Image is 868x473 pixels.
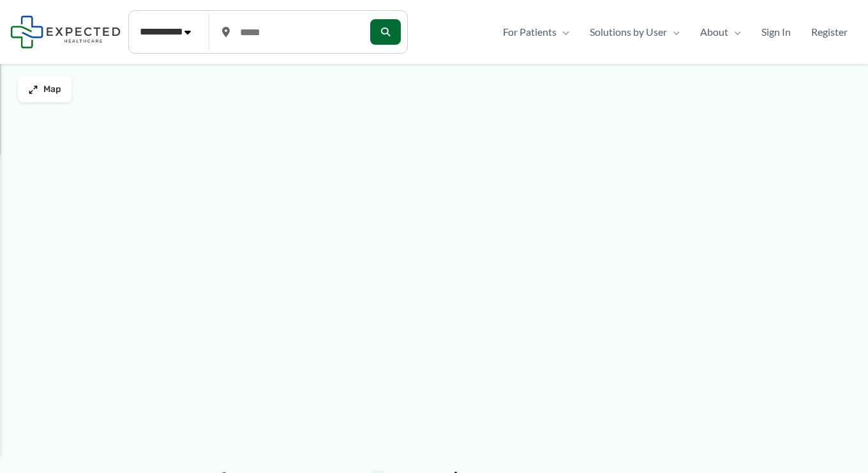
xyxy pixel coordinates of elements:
a: Register [801,22,858,42]
a: AboutMenu Toggle [690,22,751,42]
a: Sign In [751,22,801,42]
img: Maximize [28,84,38,95]
span: Menu Toggle [728,22,741,42]
a: Solutions by UserMenu Toggle [580,22,690,42]
span: Sign In [761,22,791,42]
span: Register [811,22,848,42]
a: For PatientsMenu Toggle [493,22,580,42]
span: Solutions by User [590,22,667,42]
span: Menu Toggle [557,22,569,42]
img: Expected Healthcare Logo - side, dark font, small [10,15,121,48]
span: Menu Toggle [667,22,680,42]
span: For Patients [503,22,557,42]
button: Map [18,77,71,102]
span: About [700,22,728,42]
span: Map [43,84,61,95]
